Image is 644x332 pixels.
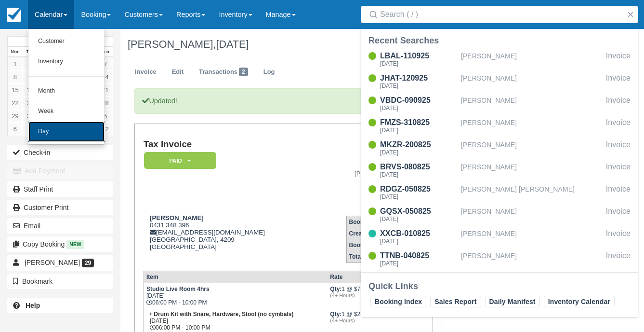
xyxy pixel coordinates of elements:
[606,206,631,224] div: Invoice
[28,101,105,122] a: Week
[7,181,113,197] a: Staff Print
[485,296,540,307] a: Daily Manifest
[346,239,391,251] th: Booking Date:
[28,29,105,145] ul: Calendar
[23,110,38,123] a: 30
[316,153,429,194] address: Red Star Music [STREET_ADDRESS] [PERSON_NAME] Hills 4006 [GEOGRAPHIC_DATA] ABN: 75 688 078 244
[361,250,638,268] a: TTNB-040825[DATE][PERSON_NAME]Invoice
[7,163,113,179] button: Add Payment
[146,286,210,292] strong: Studio Live Room 4hrs
[239,68,248,76] span: 2
[380,206,457,217] div: GQSX-050825
[361,50,638,69] a: LBAL-110925[DATE][PERSON_NAME]Invoice
[380,50,457,62] div: LBAL-110925
[606,50,631,69] div: Invoice
[380,6,623,23] input: Search ( / )
[461,250,602,268] div: [PERSON_NAME]
[154,311,293,318] strong: Drum Kit with Snare, Hardware, Stool (no cymbals)
[606,72,631,91] div: Invoice
[606,117,631,135] div: Invoice
[7,236,113,252] button: Copy Booking New
[28,81,105,101] a: Month
[361,139,638,157] a: MKZR-200825[DATE][PERSON_NAME]Invoice
[461,50,602,69] div: [PERSON_NAME]
[98,123,113,136] a: 12
[26,302,40,309] b: Help
[330,286,342,292] strong: Qty
[328,283,406,309] td: 1 @ $79.50
[461,139,602,157] div: [PERSON_NAME]
[144,152,213,169] a: Paid
[98,83,113,97] a: 21
[23,70,38,83] a: 9
[380,216,457,222] div: [DATE]
[328,271,406,283] th: Rate
[150,214,204,221] strong: [PERSON_NAME]
[144,271,328,283] th: Item
[361,183,638,202] a: RDGZ-050825[DATE][PERSON_NAME] [PERSON_NAME]Invoice
[380,117,457,128] div: FMZS-310825
[128,39,596,50] h1: [PERSON_NAME],
[8,123,23,136] a: 6
[98,70,113,83] a: 14
[461,228,602,246] div: [PERSON_NAME]
[7,8,21,22] img: checkfront-main-nav-mini-logo.png
[370,296,426,307] a: Booking Index
[606,161,631,180] div: Invoice
[28,52,105,72] a: Inventory
[606,139,631,157] div: Invoice
[380,250,457,262] div: TTNB-040825
[461,117,602,135] div: [PERSON_NAME]
[8,70,23,83] a: 8
[8,97,23,110] a: 22
[8,110,23,123] a: 29
[380,105,457,111] div: [DATE]
[66,240,84,249] span: New
[330,311,342,318] strong: Qty
[330,292,404,298] em: (4+ Hours)
[316,143,429,153] h2: Red Star Music
[330,318,404,323] em: (4+ Hours)
[144,139,312,150] h1: Tax Invoice
[461,95,602,113] div: [PERSON_NAME]
[7,200,113,215] a: Customer Print
[361,117,638,135] a: FMZS-310825[DATE][PERSON_NAME]Invoice
[7,218,113,234] button: Email
[128,63,164,82] a: Invoice
[256,63,282,82] a: Log
[368,35,631,46] div: Recent Searches
[380,161,457,173] div: BRVS-080825
[380,139,457,151] div: MKZR-200825
[461,161,602,180] div: [PERSON_NAME]
[361,95,638,113] a: VBDC-090925[DATE][PERSON_NAME]Invoice
[8,47,23,57] th: Mon
[380,183,457,195] div: RDGZ-050825
[23,47,38,57] th: Tue
[380,261,457,266] div: [DATE]
[361,206,638,224] a: GQSX-050825[DATE][PERSON_NAME]Invoice
[165,63,191,82] a: Edit
[134,88,442,114] p: Updated!
[606,228,631,246] div: Invoice
[98,97,113,110] a: 28
[23,123,38,136] a: 7
[461,183,602,202] div: [PERSON_NAME] [PERSON_NAME]
[380,228,457,239] div: XXCB-010825
[7,274,113,289] button: Bookmark
[461,72,602,91] div: [PERSON_NAME]
[144,152,216,169] em: Paid
[7,298,113,313] a: Help
[98,57,113,70] a: 7
[28,31,105,52] a: Customer
[380,83,457,89] div: [DATE]
[380,172,457,178] div: [DATE]
[346,251,391,263] th: Total (AUD):
[346,228,391,239] th: Created:
[380,194,457,200] div: [DATE]
[23,83,38,97] a: 16
[7,255,113,270] a: [PERSON_NAME] 29
[380,95,457,106] div: VBDC-090925
[606,250,631,268] div: Invoice
[7,145,113,160] button: Check-in
[192,63,255,82] a: Transactions2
